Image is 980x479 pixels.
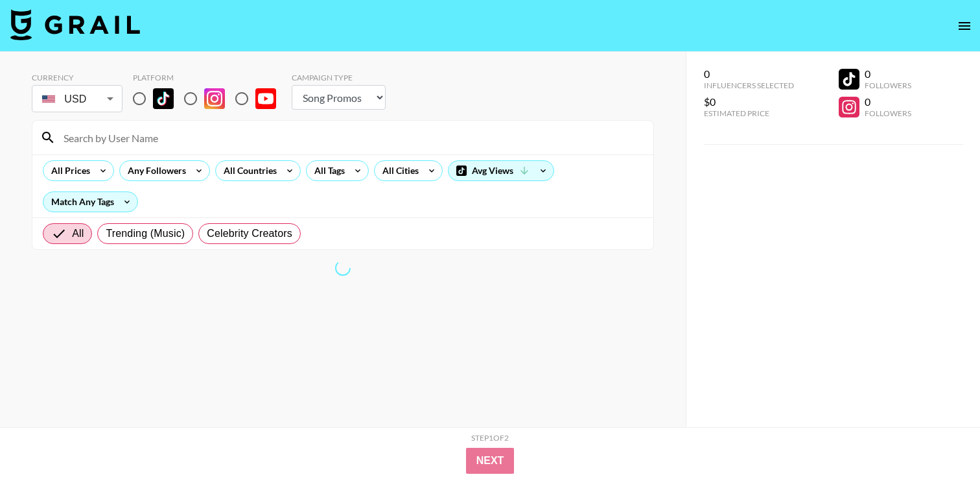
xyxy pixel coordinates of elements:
[292,73,386,82] div: Campaign Type
[120,161,189,180] div: Any Followers
[216,161,279,180] div: All Countries
[133,73,286,82] div: Platform
[704,80,794,90] div: Influencers Selected
[865,108,911,118] div: Followers
[704,95,794,108] div: $0
[307,161,347,180] div: All Tags
[153,88,174,109] img: TikTok
[704,108,794,118] div: Estimated Price
[471,433,509,443] div: Step 1 of 2
[10,9,140,40] img: Grail Talent
[375,161,421,180] div: All Cities
[32,73,122,82] div: Currency
[106,226,185,241] span: Trending (Music)
[204,88,225,109] img: Instagram
[255,88,276,109] img: YouTube
[865,68,911,80] div: 0
[865,95,911,108] div: 0
[865,80,911,90] div: Followers
[43,192,137,212] div: Match Any Tags
[43,161,93,180] div: All Prices
[332,258,354,279] span: Refreshing bookers, clients, countries, tags, cities, talent, talent...
[56,127,646,148] input: Search by User Name
[466,448,515,474] button: Next
[951,13,977,39] button: open drawer
[449,161,554,180] div: Avg Views
[207,226,292,241] span: Celebrity Creators
[34,88,120,110] div: USD
[704,68,794,80] div: 0
[72,226,84,241] span: All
